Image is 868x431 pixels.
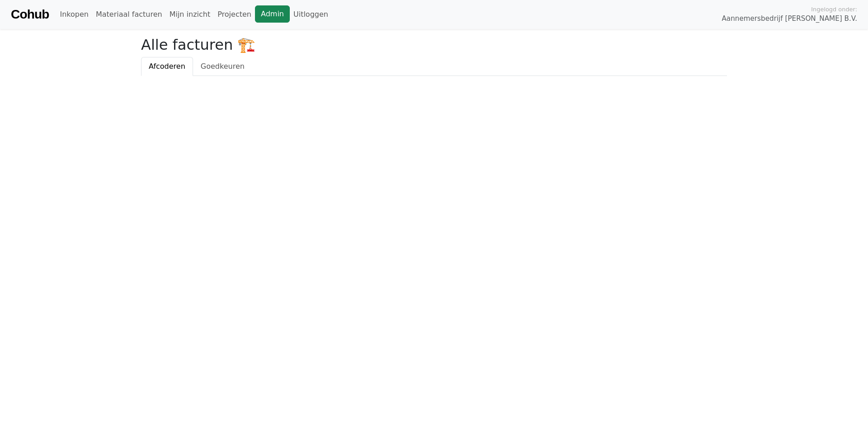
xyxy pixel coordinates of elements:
[290,5,332,24] a: Uitloggen
[11,4,49,25] a: Cohub
[811,5,857,14] span: Ingelogd onder:
[166,5,214,24] a: Mijn inzicht
[201,62,245,71] span: Goedkeuren
[255,5,290,23] a: Admin
[722,14,857,24] span: Aannemersbedrijf [PERSON_NAME] B.V.
[56,5,92,24] a: Inkopen
[141,36,727,53] h2: Alle facturen 🏗️
[92,5,166,24] a: Materiaal facturen
[193,57,252,76] a: Goedkeuren
[149,62,185,71] span: Afcoderen
[214,5,255,24] a: Projecten
[141,57,193,76] a: Afcoderen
